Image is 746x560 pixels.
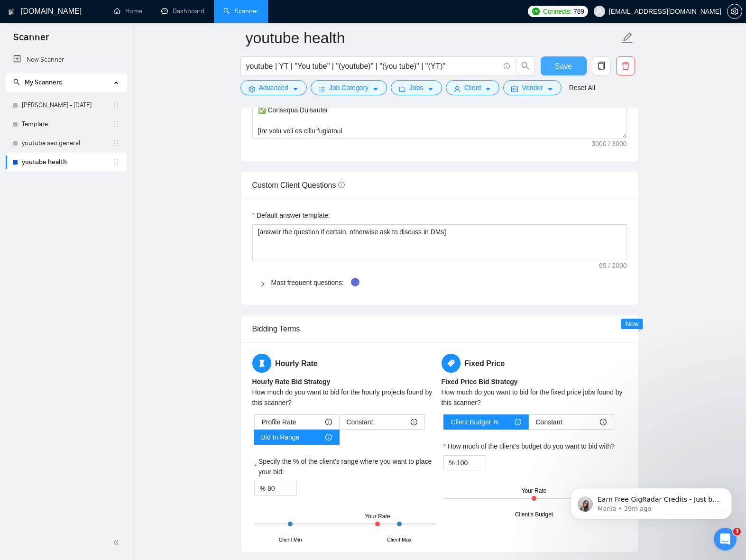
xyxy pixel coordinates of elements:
[252,315,627,342] div: Bidding Terms
[592,56,611,75] button: copy
[522,83,543,93] span: Vendor
[252,210,330,220] label: Default answer template:
[600,419,607,425] span: info-circle
[223,7,258,15] a: searchScanner
[442,354,627,373] h5: Fixed Price
[616,56,635,75] button: delete
[8,4,15,19] img: logo
[556,468,746,534] iframe: Intercom notifications message
[6,153,127,172] li: youtube health
[22,115,112,134] a: Template
[13,50,119,69] a: New Scanner
[443,441,615,451] label: How much of the client's budget do you want to bid with?
[329,83,368,93] span: Job Category
[727,8,742,15] a: setting
[252,387,438,408] div: How much do you want to bid for the hourly projects found by this scanner?
[112,139,120,147] span: holder
[252,181,345,189] span: Custom Client Questions
[22,153,112,172] a: youtube health
[319,85,325,92] span: bars
[504,63,510,69] span: info-circle
[532,8,540,15] img: upwork-logo.png
[442,354,460,373] span: tag
[113,538,122,547] span: double-left
[464,83,481,93] span: Client
[621,32,634,44] span: edit
[399,85,405,92] span: folder
[271,279,344,286] a: Most frequent questions:
[262,415,296,429] span: Profile Rate
[555,60,572,72] span: Save
[112,158,120,166] span: holder
[114,7,142,15] a: homeHome
[592,62,610,70] span: copy
[254,456,436,477] label: Specify the % of the client's range where you want to place your bid:
[252,224,627,260] textarea: Default answer template:
[311,80,387,95] button: barsJob Categorycaret-down
[728,8,742,15] span: setting
[260,281,266,287] span: right
[240,80,307,95] button: settingAdvancedcaret-down
[485,85,491,92] span: caret-down
[6,50,127,69] li: New Scanner
[6,115,127,134] li: Template
[252,272,627,294] div: Most frequent questions:
[596,8,603,15] span: user
[161,7,204,15] a: dashboardDashboard
[112,101,120,109] span: holder
[454,85,460,92] span: user
[246,26,619,50] input: Scanner name...
[516,56,535,75] button: search
[411,419,417,425] span: info-circle
[536,415,562,429] span: Constant
[6,30,56,50] span: Scanner
[25,78,62,86] span: My Scanners
[347,415,373,429] span: Constant
[442,387,627,408] div: How much do you want to bid for the fixed price jobs found by this scanner?
[515,510,553,519] div: Client's Budget
[617,62,635,70] span: delete
[292,85,299,92] span: caret-down
[569,83,595,93] a: Reset All
[451,415,498,429] span: Client Budget %
[252,354,438,373] h5: Hourly Rate
[714,528,737,551] iframe: Intercom live chat
[516,62,534,70] span: search
[427,85,434,92] span: caret-down
[267,481,296,496] input: Specify the % of the client's range where you want to place your bid:
[503,80,561,95] button: idcardVendorcaret-down
[515,419,521,425] span: info-circle
[625,320,638,328] span: New
[261,430,300,444] span: Bid In Range
[733,528,741,535] span: 3
[325,434,332,441] span: info-circle
[522,487,547,496] div: Your Rate
[547,85,553,92] span: caret-down
[325,419,332,425] span: info-circle
[246,60,499,72] input: Search Freelance Jobs...
[259,83,288,93] span: Advanced
[13,78,62,86] span: My Scanners
[249,85,255,92] span: setting
[541,56,587,75] button: Save
[573,6,584,17] span: 789
[409,83,424,93] span: Jobs
[391,80,442,95] button: folderJobscaret-down
[446,80,500,95] button: userClientcaret-down
[22,96,112,115] a: [PERSON_NAME] - [DATE]
[387,536,412,544] div: Client Max
[351,278,359,286] div: Tooltip anchor
[279,536,302,544] div: Client Min
[511,85,518,92] span: idcard
[252,378,331,386] b: Hourly Rate Bid Strategy
[13,79,20,85] span: search
[112,120,120,128] span: holder
[6,96,127,115] li: Alex - Aug 19
[338,182,345,188] span: info-circle
[365,512,390,521] div: Your Rate
[252,354,271,373] span: hourglass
